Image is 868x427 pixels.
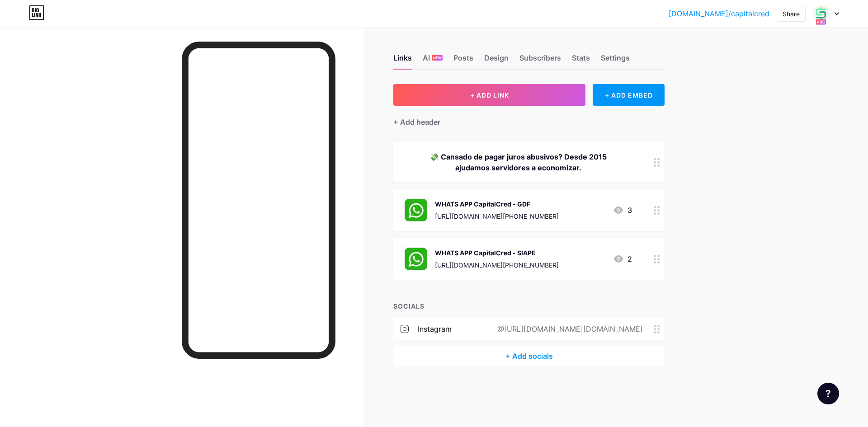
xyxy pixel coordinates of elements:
div: Design [484,52,509,69]
div: Share [783,9,800,19]
div: [URL][DOMAIN_NAME][PHONE_NUMBER] [435,211,559,221]
span: NEW [433,55,442,61]
div: + Add header [393,117,440,127]
div: 💸 Cansado de pagar juros abusivos? Desde 2015 ajudamos servidores a economizar. [404,151,632,173]
div: AI [423,52,443,69]
img: WHATS APP CapitalCred - SIAPE [404,247,428,271]
div: + ADD EMBED [593,84,665,106]
div: Links [393,52,412,69]
img: WHATS APP CapitalCred - GDF [404,198,428,222]
span: + ADD LINK [470,91,509,99]
div: WHATS APP CapitalCred - GDF [435,199,559,209]
div: Subscribers [519,52,561,69]
div: 2 [613,253,632,264]
div: @[URL][DOMAIN_NAME][DOMAIN_NAME] [483,324,654,334]
img: Fausto Pereira [812,5,830,22]
div: Stats [572,52,590,69]
div: SOCIALS [393,301,665,311]
div: + Add socials [393,345,665,367]
div: Settings [601,52,630,69]
div: instagram [418,324,452,334]
div: Posts [453,52,473,69]
div: WHATS APP CapitalCred - SIAPE [435,248,559,258]
a: [DOMAIN_NAME]/capitalcred [669,8,769,19]
button: + ADD LINK [393,84,585,106]
div: [URL][DOMAIN_NAME][PHONE_NUMBER] [435,260,559,270]
div: 3 [613,205,632,216]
